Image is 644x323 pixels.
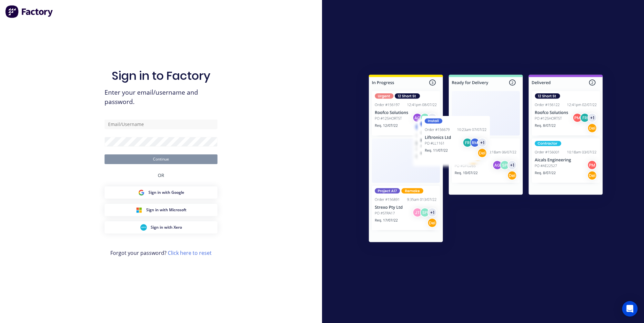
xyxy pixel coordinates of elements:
[355,62,617,257] img: Sign in
[148,190,184,195] span: Sign in with Google
[622,301,638,317] div: Open Intercom Messenger
[158,164,164,186] div: OR
[136,207,142,213] img: Microsoft Sign in
[105,154,217,164] button: Continue
[146,207,186,213] span: Sign in with Microsoft
[140,224,147,231] img: Xero Sign in
[105,221,217,234] button: Xero Sign inSign in with Xero
[112,69,210,83] h1: Sign in to Factory
[105,120,217,129] input: Email/Username
[105,88,217,107] span: Enter your email/username and password.
[110,249,212,257] span: Forgot your password?
[151,224,182,230] span: Sign in with Xero
[168,249,212,256] a: Click here to reset
[105,186,217,199] button: Google Sign inSign in with Google
[138,189,145,196] img: Google Sign in
[5,5,54,18] img: Factory
[105,204,217,216] button: Microsoft Sign inSign in with Microsoft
